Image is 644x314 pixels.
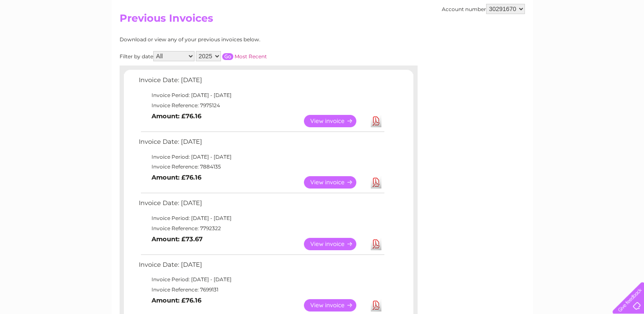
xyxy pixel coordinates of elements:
[371,176,381,188] a: Download
[152,112,201,120] b: Amount: £76.16
[539,36,565,43] a: Telecoms
[23,22,66,48] img: logo.png
[484,4,542,15] a: 0333 014 3131
[137,285,386,295] td: Invoice Reference: 7699131
[570,36,582,43] a: Blog
[137,136,386,152] td: Invoice Date: [DATE]
[120,12,525,29] h2: Previous Invoices
[152,297,201,304] b: Amount: £76.16
[515,36,534,43] a: Energy
[120,37,343,43] div: Download or view any of your previous invoices below.
[494,36,510,43] a: Water
[235,53,267,60] a: Most Recent
[152,174,201,181] b: Amount: £76.16
[137,90,386,100] td: Invoice Period: [DATE] - [DATE]
[137,223,386,234] td: Invoice Reference: 7792322
[137,213,386,223] td: Invoice Period: [DATE] - [DATE]
[442,4,525,14] div: Account number
[587,36,608,43] a: Contact
[137,259,386,275] td: Invoice Date: [DATE]
[304,299,366,311] a: View
[304,238,366,250] a: View
[371,115,381,127] a: Download
[137,274,386,285] td: Invoice Period: [DATE] - [DATE]
[137,100,386,111] td: Invoice Reference: 7975124
[137,162,386,172] td: Invoice Reference: 7884135
[616,36,636,43] a: Log out
[304,115,366,127] a: View
[371,238,381,250] a: Download
[137,197,386,213] td: Invoice Date: [DATE]
[121,5,524,41] div: Clear Business is a trading name of Verastar Limited (registered in [GEOGRAPHIC_DATA] No. 3667643...
[137,152,386,162] td: Invoice Period: [DATE] - [DATE]
[152,235,203,243] b: Amount: £73.67
[371,299,381,311] a: Download
[304,176,366,188] a: View
[137,74,386,90] td: Invoice Date: [DATE]
[120,51,343,61] div: Filter by date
